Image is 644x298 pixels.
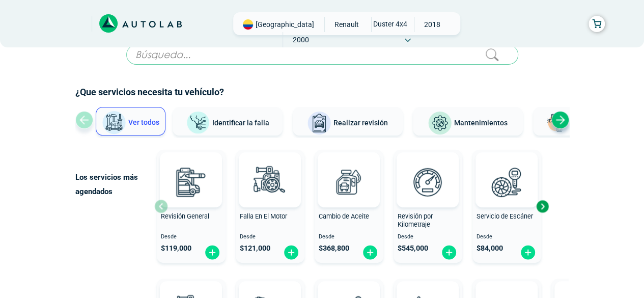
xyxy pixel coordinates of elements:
img: Ver todos [102,111,126,135]
img: Identificar la falla [186,111,210,135]
span: Cambio de Aceite [319,212,369,220]
span: Identificar la falla [212,118,269,126]
button: Servicio de Escáner Desde $84,000 [472,150,541,263]
button: Cambio de Aceite Desde $368,800 [315,150,383,263]
div: Next slide [551,111,569,129]
span: RENAULT [329,17,365,32]
button: Ver todos [96,107,165,136]
span: $ 545,000 [398,244,428,253]
span: Realizar revisión [333,119,388,127]
span: Revisión por Kilometraje [398,212,433,229]
span: [GEOGRAPHIC_DATA] [256,19,314,30]
img: cambio_de_aceite-v3.svg [326,159,371,204]
span: $ 119,000 [161,244,191,253]
img: Flag of COLOMBIA [243,19,253,30]
button: Mantenimientos [413,107,523,136]
span: $ 368,800 [319,244,349,253]
button: Identificar la falla [173,107,283,136]
button: Revisión General Desde $119,000 [157,150,226,263]
img: Mantenimientos [428,111,452,136]
img: fi_plus-circle2.svg [520,245,536,260]
span: Servicio de Escáner [477,212,533,220]
img: fi_plus-circle2.svg [204,245,220,260]
input: Búsqueda... [126,45,518,65]
img: revision_por_kilometraje-v3.svg [405,159,450,204]
p: Los servicios más agendados [75,170,154,199]
img: fi_plus-circle2.svg [362,245,378,260]
span: Desde [319,234,379,240]
span: $ 121,000 [240,244,270,253]
span: 2018 [414,17,451,32]
span: $ 84,000 [477,244,503,253]
img: AD0BCuuxAAAAAElFTkSuQmCC [412,154,443,185]
button: Falla En El Motor Desde $121,000 [236,150,304,263]
img: revision_general-v3.svg [169,159,213,204]
button: Realizar revisión [293,107,403,136]
img: diagnostic_engine-v3.svg [247,159,292,204]
img: fi_plus-circle2.svg [283,245,299,260]
img: Realizar revisión [307,111,331,136]
span: Desde [477,234,537,240]
button: Revisión por Kilometraje Desde $545,000 [394,150,462,263]
span: Desde [240,234,300,240]
span: Revisión General [161,212,209,220]
img: fi_plus-circle2.svg [441,245,457,260]
span: Desde [161,234,221,240]
img: AD0BCuuxAAAAAElFTkSuQmCC [255,154,285,185]
div: Next slide [535,199,550,214]
img: AD0BCuuxAAAAAElFTkSuQmCC [491,154,522,185]
img: AD0BCuuxAAAAAElFTkSuQmCC [176,154,206,185]
span: 2000 [283,32,319,47]
img: AD0BCuuxAAAAAElFTkSuQmCC [333,154,364,185]
img: escaner-v3.svg [484,159,529,204]
span: Falla En El Motor [240,212,287,220]
span: Ver todos [128,118,159,126]
span: Mantenimientos [454,119,508,127]
span: DUSTER 4X4 [372,17,408,31]
h2: ¿Que servicios necesita tu vehículo? [75,86,569,99]
span: Desde [398,234,458,240]
img: Latonería y Pintura [544,111,568,136]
